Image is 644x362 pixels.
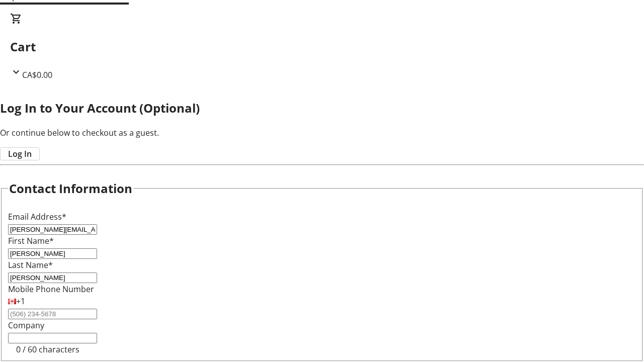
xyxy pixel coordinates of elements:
h2: Contact Information [9,179,132,198]
input: (506) 234-5678 [8,309,97,319]
label: Company [8,320,44,331]
label: First Name* [8,235,54,246]
h2: Cart [10,38,634,56]
label: Last Name* [8,259,53,270]
tr-character-limit: 0 / 60 characters [16,344,79,355]
div: CartCA$0.00 [10,13,634,81]
label: Mobile Phone Number [8,284,94,295]
span: CA$0.00 [22,69,52,80]
span: Log In [8,148,32,160]
label: Email Address* [8,211,66,222]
